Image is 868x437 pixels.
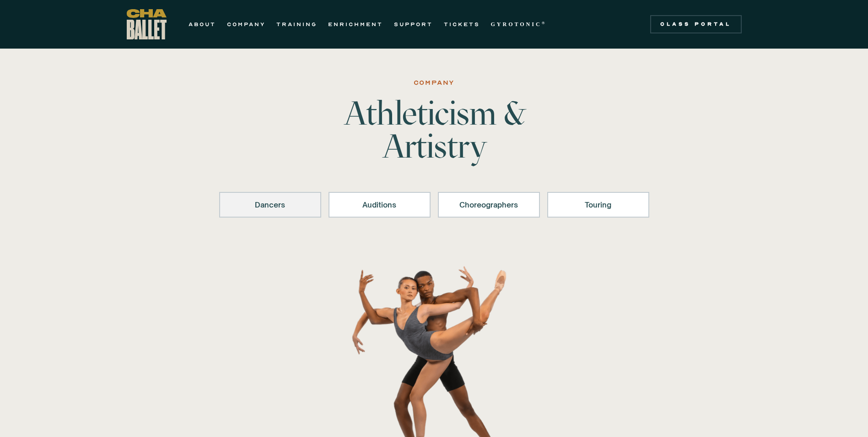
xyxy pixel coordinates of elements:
[189,19,216,30] a: ABOUT
[328,19,383,30] a: ENRICHMENT
[219,192,321,218] a: Dancers
[444,19,480,30] a: TICKETS
[291,97,577,163] h1: Athleticism & Artistry
[127,9,167,39] a: home
[491,21,542,27] strong: GYROTONIC
[276,19,317,30] a: TRAINING
[340,199,419,210] div: Auditions
[559,199,637,210] div: Touring
[547,192,649,218] a: Touring
[414,77,455,88] div: Company
[438,192,540,218] a: Choreographers
[231,199,309,210] div: Dancers
[542,21,547,25] sup: ®
[450,199,528,210] div: Choreographers
[656,21,736,28] div: Class Portal
[329,192,431,218] a: Auditions
[491,19,547,30] a: GYROTONIC®
[650,15,742,33] a: Class Portal
[394,19,433,30] a: SUPPORT
[227,19,265,30] a: COMPANY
